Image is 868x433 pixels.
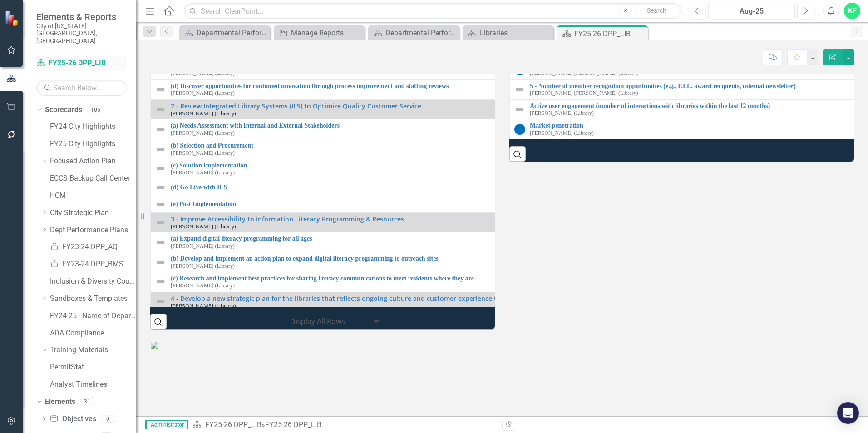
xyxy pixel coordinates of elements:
[171,201,838,207] a: (e) Post Implementation
[155,124,166,135] img: Not Defined
[155,276,166,287] img: Not Defined
[50,225,136,236] a: Dept Performance Plans
[171,150,235,156] small: [PERSON_NAME] (Library)
[50,328,136,339] a: ADA Compliance
[151,232,843,252] td: Double-Click to Edit Right Click for Context Menu
[171,303,236,309] small: [PERSON_NAME] (Library)
[385,27,457,39] div: Departmental Performance Plans
[647,7,666,14] span: Search
[171,122,838,129] a: (a) Needs Assessment with Internal and External Stakeholders
[151,252,843,272] td: Double-Click to Edit Right Click for Context Menu
[192,420,495,430] div: »
[171,162,838,169] a: (c) Solution Implementation
[151,139,843,159] td: Double-Click to Edit Right Click for Context Menu
[171,263,235,269] small: [PERSON_NAME] (Library)
[155,217,166,228] img: Not Defined
[50,276,136,287] a: Inclusion & Diversity Council
[45,397,75,407] a: Elements
[151,292,843,312] td: Double-Click to Edit Right Click for Context Menu
[36,80,127,96] input: Search Below...
[171,142,838,149] a: (b) Selection and Procurement
[197,27,268,39] div: Departmental Performance Plans - 3 Columns
[5,10,20,26] img: ClearPoint Strategy
[50,379,136,390] a: Analyst Timelines
[155,182,166,193] img: Not Defined
[171,103,838,109] a: 2 - Review Integrated Library Systems (ILS) to Optimize Quality Customer Service
[155,84,166,95] img: Not Defined
[530,110,594,116] small: [PERSON_NAME] (Library)
[155,257,166,268] img: Not Defined
[171,295,838,302] a: 4 - Develop a new strategic plan for the libraries that reflects ongoing culture and customer exp...
[151,179,843,196] td: Double-Click to Edit Right Click for Context Menu
[155,296,166,307] img: Not Defined
[151,99,843,119] td: Double-Click to Edit Right Click for Context Menu
[50,122,136,132] a: FY24 City Highlights
[101,415,115,423] div: 0
[50,362,136,373] a: PermitStat
[171,223,236,229] small: [PERSON_NAME] (Library)
[155,237,166,248] img: Not Defined
[465,27,551,39] a: Libraries
[171,90,235,96] small: [PERSON_NAME] (Library)
[50,311,136,321] a: FY24-25 - Name of Department
[480,27,551,39] div: Libraries
[530,130,594,136] small: [PERSON_NAME] (Library)
[171,235,838,242] a: (a) Expand digital literacy programming for all ages
[45,105,82,115] a: Scorecards
[171,83,838,89] a: (d) Discover opportunities for continued innovation through process improvement and staffing reviews
[171,283,235,289] small: [PERSON_NAME] (Library)
[36,11,127,22] span: Elements & Reports
[171,216,838,222] a: 3 - Improve Accessibility to Information Literacy Programming & Resources
[50,294,136,304] a: Sandboxes & Templates
[844,3,860,19] button: KF
[265,420,321,429] div: FY25-26 DPP_LIB
[205,420,261,429] a: FY25-26 DPP_LIB
[171,255,838,262] a: (b) Develop and implement an action plan to expand digital literacy programming to outreach sites
[50,242,136,252] a: FY23-24 DPP_AQ
[276,27,362,39] a: Manage Reports
[49,414,96,424] a: Objectives
[184,3,682,19] input: Search ClearPoint...
[50,156,136,167] a: Focused Action Plan
[145,420,188,429] span: Administrator
[50,139,136,149] a: FY25 City Highlights
[514,124,525,135] img: No Target Established
[514,84,525,95] img: Not Defined
[634,5,680,17] button: Search
[151,272,843,292] td: Double-Click to Edit Right Click for Context Menu
[50,345,136,355] a: Training Materials
[182,27,268,39] a: Departmental Performance Plans - 3 Columns
[291,27,362,39] div: Manage Reports
[155,104,166,115] img: Not Defined
[171,243,235,249] small: [PERSON_NAME] (Library)
[708,3,795,19] button: Aug-25
[36,22,127,44] small: City of [US_STATE][GEOGRAPHIC_DATA], [GEOGRAPHIC_DATA]
[171,275,838,282] a: (c) Research and implement best practices for sharing literacy communications to meet residents w...
[36,58,127,69] a: FY25-26 DPP_LIB
[171,184,838,191] a: (d) Go Live with ILS
[155,163,166,174] img: Not Defined
[50,173,136,184] a: ECCS Backup Call Center
[50,259,136,270] a: FY23-24 DPP_BMS
[370,27,457,39] a: Departmental Performance Plans
[50,191,136,201] a: HCM
[151,196,843,212] td: Double-Click to Edit Right Click for Context Menu
[50,208,136,218] a: City Strategic Plan
[171,130,235,136] small: [PERSON_NAME] (Library)
[151,212,843,232] td: Double-Click to Edit Right Click for Context Menu
[155,199,166,210] img: Not Defined
[711,6,792,17] div: Aug-25
[171,170,235,176] small: [PERSON_NAME] (Library)
[151,159,843,179] td: Double-Click to Edit Right Click for Context Menu
[151,79,843,99] td: Double-Click to Edit Right Click for Context Menu
[87,106,104,113] div: 105
[574,28,646,39] div: FY25-26 DPP_LIB
[80,398,94,406] div: 31
[151,119,843,139] td: Double-Click to Edit Right Click for Context Menu
[530,90,638,96] small: [PERSON_NAME] [PERSON_NAME] (Library)
[837,402,859,424] div: Open Intercom Messenger
[155,144,166,155] img: Not Defined
[171,110,236,116] small: [PERSON_NAME] (Library)
[514,104,525,115] img: Not Defined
